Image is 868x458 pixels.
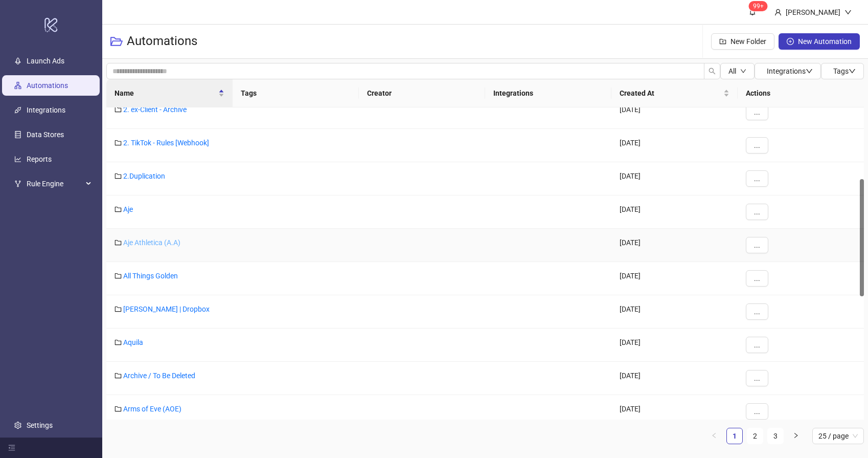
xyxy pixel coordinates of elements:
[620,88,721,99] span: Created At
[746,303,768,320] button: ...
[115,272,122,279] span: folder
[115,88,216,99] span: Name
[711,33,774,50] button: New Folder
[754,208,760,216] span: ...
[711,432,717,439] span: left
[123,172,165,180] a: 2.Duplication
[746,403,768,420] button: ...
[611,329,738,362] div: [DATE]
[27,421,53,429] a: Settings
[788,428,804,444] button: right
[115,239,122,246] span: folder
[727,428,742,444] a: 1
[754,108,760,116] span: ...
[127,33,197,50] h3: Automations
[719,38,726,45] span: folder-add
[746,237,768,253] button: ...
[821,63,864,79] button: Tagsdown
[754,274,760,282] span: ...
[746,204,768,220] button: ...
[485,79,611,107] th: Integrations
[747,428,763,444] li: 2
[746,104,768,120] button: ...
[123,272,178,280] a: All Things Golden
[849,68,856,75] span: down
[767,67,813,75] span: Integrations
[746,270,768,287] button: ...
[755,63,821,79] button: Integrationsdown
[749,8,756,15] span: bell
[611,262,738,295] div: [DATE]
[115,339,122,346] span: folder
[27,81,68,90] a: Automations
[798,37,852,46] span: New Automation
[123,372,195,380] a: Archive / To Be Deleted
[27,106,65,114] a: Integrations
[754,341,760,349] span: ...
[720,63,755,79] button: Alldown
[115,372,122,379] span: folder
[728,67,736,75] span: All
[749,1,768,11] sup: 1589
[27,155,52,163] a: Reports
[706,428,722,444] li: Previous Page
[818,428,858,444] span: 25 / page
[14,180,21,187] span: fork
[123,105,187,114] a: 2. ex-Client - Archive
[115,405,122,412] span: folder
[812,428,864,444] div: Page Size
[844,9,852,16] span: down
[754,241,760,249] span: ...
[738,79,864,107] th: Actions
[774,9,782,16] span: user
[359,79,485,107] th: Creator
[27,57,64,65] a: Launch Ads
[27,130,64,139] a: Data Stores
[754,141,760,149] span: ...
[746,137,768,154] button: ...
[106,79,233,107] th: Name
[746,170,768,187] button: ...
[787,38,794,45] span: plus-circle
[611,79,738,107] th: Created At
[779,33,860,50] button: New Automation
[726,428,743,444] li: 1
[115,206,122,213] span: folder
[115,139,122,146] span: folder
[754,308,760,316] span: ...
[115,106,122,113] span: folder
[115,172,122,180] span: folder
[788,428,804,444] li: Next Page
[806,68,813,75] span: down
[611,195,738,229] div: [DATE]
[115,306,122,313] span: folder
[754,407,760,416] span: ...
[123,238,180,247] a: Aje Athletica (A.A)
[740,68,746,74] span: down
[706,428,722,444] button: left
[746,337,768,353] button: ...
[746,370,768,386] button: ...
[611,362,738,395] div: [DATE]
[110,35,123,48] span: folder-open
[611,129,738,162] div: [DATE]
[747,428,763,444] a: 2
[767,428,784,444] li: 3
[123,405,181,413] a: Arms of Eve (AOE)
[8,444,15,451] span: menu-fold
[782,7,844,18] div: [PERSON_NAME]
[611,229,738,262] div: [DATE]
[754,175,760,183] span: ...
[123,139,209,147] a: 2. TikTok - Rules [Webhook]
[611,395,738,428] div: [DATE]
[123,305,210,313] a: [PERSON_NAME] | Dropbox
[730,37,766,46] span: New Folder
[768,428,783,444] a: 3
[754,374,760,382] span: ...
[123,338,143,346] a: Aquila
[123,205,133,213] a: Aje
[611,162,738,195] div: [DATE]
[611,96,738,129] div: [DATE]
[611,295,738,329] div: [DATE]
[833,67,856,75] span: Tags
